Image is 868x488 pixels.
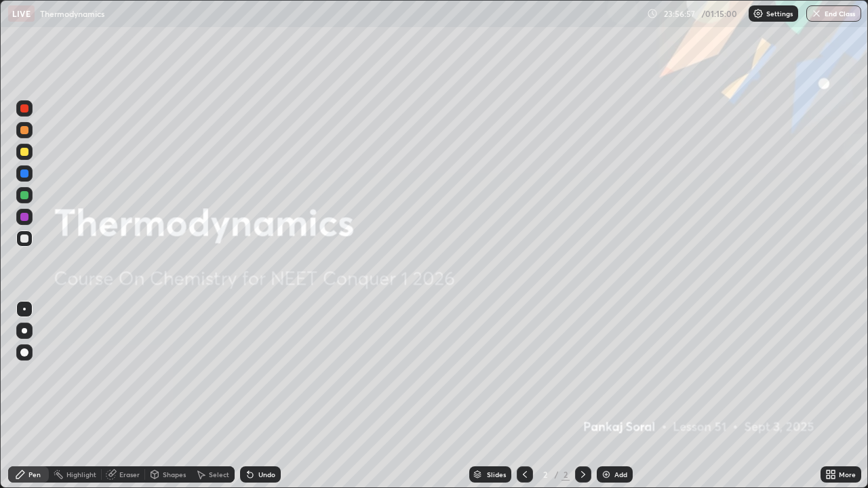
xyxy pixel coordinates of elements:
div: Highlight [66,471,96,478]
p: Thermodynamics [40,8,104,19]
div: Shapes [163,471,186,478]
div: Eraser [119,471,140,478]
button: End Class [806,5,861,22]
div: Add [614,471,627,478]
p: Settings [766,10,793,17]
div: More [839,471,856,478]
div: Select [209,471,229,478]
p: LIVE [12,8,31,19]
div: / [555,470,559,479]
div: Undo [258,471,275,478]
img: class-settings-icons [753,8,764,19]
div: Pen [28,471,41,478]
div: 2 [561,468,570,481]
img: add-slide-button [601,469,612,480]
div: Slides [487,471,506,478]
img: end-class-cross [811,8,822,19]
div: 2 [538,470,552,479]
